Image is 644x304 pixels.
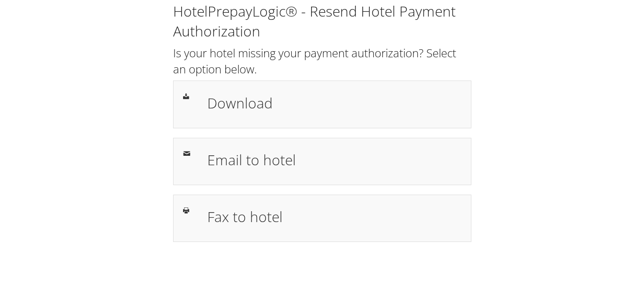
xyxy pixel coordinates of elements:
h2: Is your hotel missing your payment authorization? Select an option below. [173,45,471,77]
a: Download [173,80,471,128]
h1: Download [207,92,461,114]
h1: HotelPrepayLogic® - Resend Hotel Payment Authorization [173,1,471,41]
h1: Email to hotel [207,149,461,170]
a: Email to hotel [173,138,471,185]
a: Fax to hotel [173,195,471,242]
h1: Fax to hotel [207,206,461,227]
